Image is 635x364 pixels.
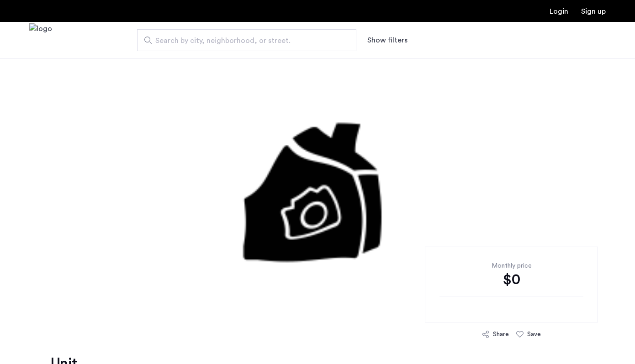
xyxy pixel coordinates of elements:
[439,270,583,289] div: $0
[137,29,356,51] input: Apartment Search
[439,261,583,270] div: Monthly price
[29,23,52,58] a: Cazamio Logo
[550,8,568,15] a: Login
[114,58,521,332] img: 1.gif
[155,35,331,46] span: Search by city, neighborhood, or street.
[29,23,52,58] img: logo
[527,330,541,339] div: Save
[493,330,509,339] div: Share
[367,35,407,46] button: Show or hide filters
[581,8,606,15] a: Registration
